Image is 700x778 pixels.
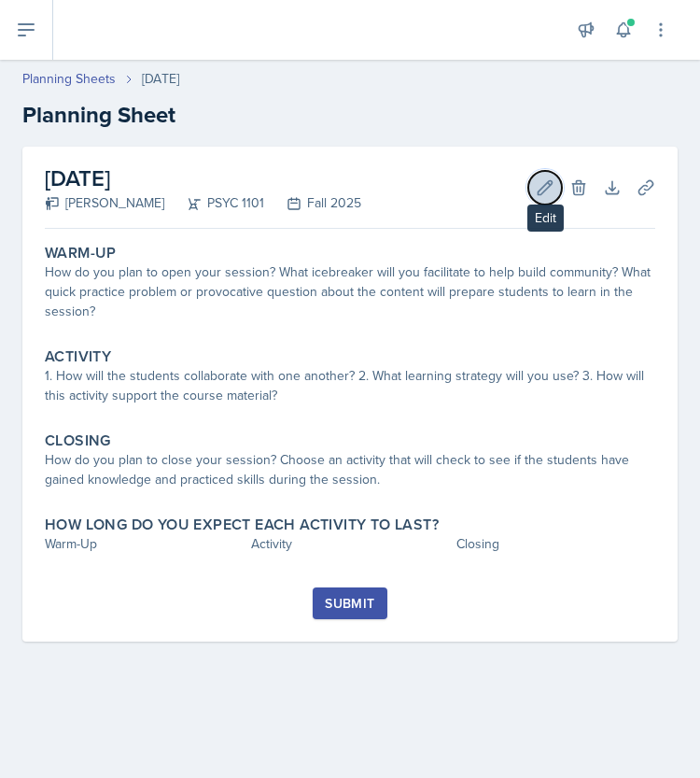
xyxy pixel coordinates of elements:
div: Closing [456,534,655,554]
h2: Planning Sheet [22,98,678,132]
div: PSYC 1101 [164,193,264,213]
label: How long do you expect each activity to last? [45,516,439,534]
label: Activity [45,347,111,366]
a: Planning Sheets [22,69,116,89]
button: Edit [528,171,562,205]
button: Submit [313,587,386,619]
div: Submit [325,596,374,611]
h2: [DATE] [45,162,361,195]
label: Warm-Up [45,244,117,262]
div: Warm-Up [45,534,244,554]
div: Activity [251,534,450,554]
div: How do you plan to open your session? What icebreaker will you facilitate to help build community... [45,262,655,321]
label: Closing [45,431,111,450]
div: Fall 2025 [264,193,361,213]
div: How do you plan to close your session? Choose an activity that will check to see if the students ... [45,450,655,489]
div: [PERSON_NAME] [45,193,164,213]
div: 1. How will the students collaborate with one another? 2. What learning strategy will you use? 3.... [45,366,655,405]
div: [DATE] [142,69,179,89]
